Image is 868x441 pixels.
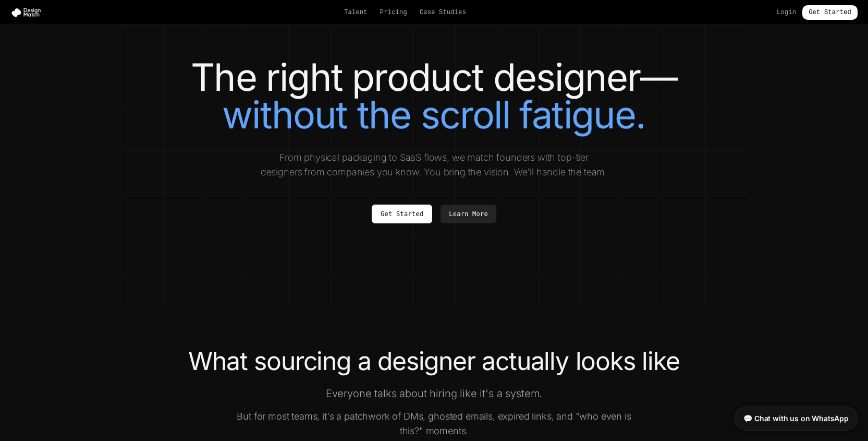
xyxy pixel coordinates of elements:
a: Learn More [441,205,496,223]
h2: What sourcing a designer actually looks like [142,349,726,374]
p: Everyone talks about hiring like it's a system. [234,386,634,401]
p: But for most teams, it's a patchwork of DMs, ghosted emails, expired links, and "who even is this... [234,409,634,438]
h1: The right product designer— [142,58,726,134]
span: without the scroll fatigue. [222,92,645,137]
img: Design Match [10,7,46,18]
a: Talent [344,8,368,17]
a: Pricing [380,8,407,17]
a: Login [777,8,796,17]
a: Get Started [372,205,432,223]
a: Get Started [802,5,858,20]
a: 💬 Chat with us on WhatsApp [735,407,858,431]
p: From physical packaging to SaaS flows, we match founders with top-tier designers from companies y... [259,150,609,180]
a: Case Studies [420,8,466,17]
